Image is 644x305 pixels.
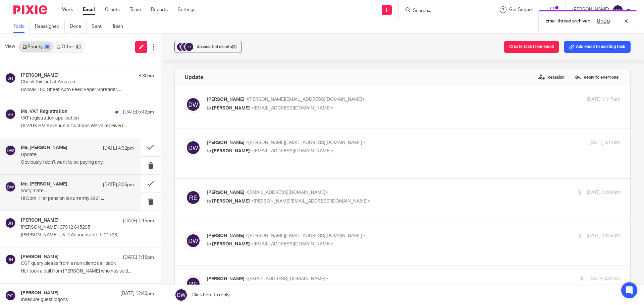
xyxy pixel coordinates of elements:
img: svg%3E [5,73,16,83]
button: +1 Associated clients(3) [174,41,242,53]
span: to [207,106,211,110]
p: Check this out at Amazon [21,79,127,85]
p: Email thread archived. [545,18,591,24]
img: svg%3E [185,232,202,249]
a: Work [62,6,73,13]
p: [PERSON_NAME]: 07912 645295 [21,225,127,230]
label: Reply to everyone [573,72,620,82]
p: [DATE] 11:47am [587,96,620,103]
p: [PERSON_NAME] J & D Accountants T: 01723... [21,232,154,238]
img: svg%3E [185,139,202,156]
span: <[EMAIL_ADDRESS][DOMAIN_NAME]> [251,149,333,153]
h4: [PERSON_NAME] [21,73,59,78]
span: <[PERSON_NAME][EMAIL_ADDRESS][DOMAIN_NAME]> [246,97,365,102]
a: [PERSON_NAME] | True Potential [5,272,76,278]
span: [PERSON_NAME] [207,97,245,102]
span: <[PERSON_NAME][EMAIL_ADDRESS][DOMAIN_NAME]> [246,140,365,145]
div: 41 [76,45,81,49]
p: VAT registration application [21,116,127,121]
span: <[EMAIL_ADDRESS][DOMAIN_NAME]> [251,242,333,246]
a: Reassigned [35,20,65,33]
img: svg%3E [5,145,16,156]
a: Sent [92,20,107,33]
img: Pixie [13,5,47,14]
span: [PERSON_NAME] [212,199,250,204]
p: [DATE] 5:14pm [589,139,620,146]
p: [DATE] 1:15pm [123,254,154,261]
p: sorry mate... [21,188,111,194]
p: [DATE] 5:42pm [123,109,154,116]
p: GOVUK HM Revenue & Customs We’ve received... [21,123,154,129]
span: <[PERSON_NAME][EMAIL_ADDRESS][DOMAIN_NAME]> [246,233,365,238]
img: svg%3E [176,42,186,52]
span: [PERSON_NAME] [207,277,245,281]
h4: Me, VAT Registration [21,109,67,115]
p: Insecure guest logons [21,297,127,303]
a: [EMAIL_ADDRESS][DOMAIN_NAME] [5,266,73,271]
span: (3) [232,45,237,49]
h4: [PERSON_NAME] [21,290,59,296]
h4: Me, [PERSON_NAME] [21,181,67,187]
a: Trash [112,20,128,33]
a: Email [83,6,95,13]
span: <[PERSON_NAME][EMAIL_ADDRESS][DOMAIN_NAME]> [251,199,370,204]
span: [PERSON_NAME] [207,140,245,145]
p: Obviously I don’t want to be paying any... [21,160,134,165]
img: svg%3E [180,42,190,52]
p: [DATE] 12:46pm [120,290,154,297]
div: +1 [185,43,193,51]
img: svg%3E [612,5,623,15]
a: To do [13,20,30,33]
p: Hi, I took a call from [PERSON_NAME] who has sold... [21,269,154,274]
h4: Me, [PERSON_NAME] [21,145,67,151]
a: Done [70,20,87,33]
img: svg%3E [5,109,16,120]
span: [PERSON_NAME] [207,233,245,238]
p: Hi Dom Her pension is currently £921... [21,196,134,202]
span: to [207,242,211,246]
p: [DATE] 12:59pm [587,232,620,239]
span: <[EMAIL_ADDRESS][DOMAIN_NAME]> [246,190,328,195]
label: Reassign [537,72,566,82]
span: to [207,199,211,204]
a: Reports [151,6,168,13]
p: [DATE] 4:32pm [589,276,620,283]
span: [PERSON_NAME] [212,106,250,110]
a: Settings [178,6,196,13]
button: Undo [595,17,612,25]
h4: [PERSON_NAME] [21,218,59,223]
p: [DATE] 4:32pm [103,145,134,152]
img: svg%3E [5,254,16,265]
button: Add email to existing task [564,41,631,53]
span: [PERSON_NAME] [207,190,245,195]
p: Bonsaii 100-Sheet Auto Feed Paper Shredder,... [21,87,154,93]
p: [DATE] 1:15pm [123,218,154,224]
p: 8:30am [139,73,154,79]
button: Create task from email [504,41,559,53]
img: svg%3E [185,96,202,113]
img: svg%3E [185,276,202,292]
img: svg%3E [5,218,16,228]
span: 07891 907451 [6,258,36,264]
span: <[EMAIL_ADDRESS][DOMAIN_NAME]> [251,106,333,110]
p: [DATE] 3:06pm [103,181,134,188]
span: [PERSON_NAME] [212,149,250,153]
a: Clients [105,6,120,13]
div: 39 [44,45,50,49]
a: Priority39 [19,42,53,52]
p: Update [21,152,111,158]
img: svg%3E [5,181,16,192]
img: svg%3E [5,290,16,301]
span: View [5,43,15,50]
p: CGT query please from a non client: call back [21,261,127,266]
h4: [PERSON_NAME] [21,254,59,260]
span: to [207,149,211,153]
span: Associated clients [197,45,237,49]
img: svg%3E [185,189,202,206]
p: [DATE] 10:04am [587,189,620,196]
span: 01262 240085 or 01723 480093 [3,251,68,256]
span: <[EMAIL_ADDRESS][DOMAIN_NAME]> [246,277,328,281]
a: Other41 [53,42,84,52]
span: CeMAP CeFA DipFA CeRER [39,199,98,205]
